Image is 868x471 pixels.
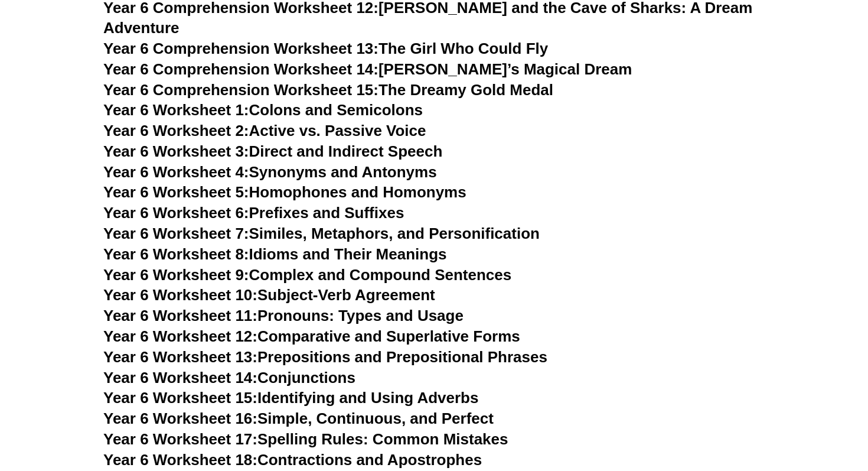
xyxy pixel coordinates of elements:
[103,60,632,78] a: Year 6 Comprehension Worksheet 14:[PERSON_NAME]’s Magical Dream
[103,142,249,160] span: Year 6 Worksheet 3:
[103,225,540,242] a: Year 6 Worksheet 7:Similes, Metaphors, and Personification
[103,348,547,366] a: Year 6 Worksheet 13:Prepositions and Prepositional Phrases
[103,204,404,222] a: Year 6 Worksheet 6:Prefixes and Suffixes
[103,60,378,78] span: Year 6 Comprehension Worksheet 14:
[103,266,249,284] span: Year 6 Worksheet 9:
[103,266,511,284] a: Year 6 Worksheet 9:Complex and Compound Sentences
[103,163,249,181] span: Year 6 Worksheet 4:
[103,369,355,386] a: Year 6 Worksheet 14:Conjunctions
[103,286,257,304] span: Year 6 Worksheet 10:
[103,183,466,201] a: Year 6 Worksheet 5:Homophones and Homonyms
[103,225,249,242] span: Year 6 Worksheet 7:
[103,451,482,469] a: Year 6 Worksheet 18:Contractions and Apostrophes
[103,204,249,222] span: Year 6 Worksheet 6:
[809,414,868,471] iframe: Chat Widget
[103,81,553,99] a: Year 6 Comprehension Worksheet 15:The Dreamy Gold Medal
[103,183,249,201] span: Year 6 Worksheet 5:
[103,40,548,57] a: Year 6 Comprehension Worksheet 13:The Girl Who Could Fly
[103,81,378,99] span: Year 6 Comprehension Worksheet 15:
[103,142,442,160] a: Year 6 Worksheet 3:Direct and Indirect Speech
[103,307,464,324] a: Year 6 Worksheet 11:Pronouns: Types and Usage
[103,410,494,427] a: Year 6 Worksheet 16:Simple, Continuous, and Perfect
[103,389,257,407] span: Year 6 Worksheet 15:
[103,430,257,448] span: Year 6 Worksheet 17:
[103,122,426,139] a: Year 6 Worksheet 2:Active vs. Passive Voice
[103,348,257,366] span: Year 6 Worksheet 13:
[103,286,435,304] a: Year 6 Worksheet 10:Subject-Verb Agreement
[103,430,508,448] a: Year 6 Worksheet 17:Spelling Rules: Common Mistakes
[103,122,249,139] span: Year 6 Worksheet 2:
[103,245,249,263] span: Year 6 Worksheet 8:
[103,451,257,469] span: Year 6 Worksheet 18:
[103,101,249,119] span: Year 6 Worksheet 1:
[103,101,423,119] a: Year 6 Worksheet 1:Colons and Semicolons
[103,245,446,263] a: Year 6 Worksheet 8:Idioms and Their Meanings
[103,410,257,427] span: Year 6 Worksheet 16:
[103,40,378,57] span: Year 6 Comprehension Worksheet 13:
[103,307,257,324] span: Year 6 Worksheet 11:
[103,327,257,345] span: Year 6 Worksheet 12:
[103,163,437,181] a: Year 6 Worksheet 4:Synonyms and Antonyms
[103,327,520,345] a: Year 6 Worksheet 12:Comparative and Superlative Forms
[103,389,478,407] a: Year 6 Worksheet 15:Identifying and Using Adverbs
[103,369,257,386] span: Year 6 Worksheet 14:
